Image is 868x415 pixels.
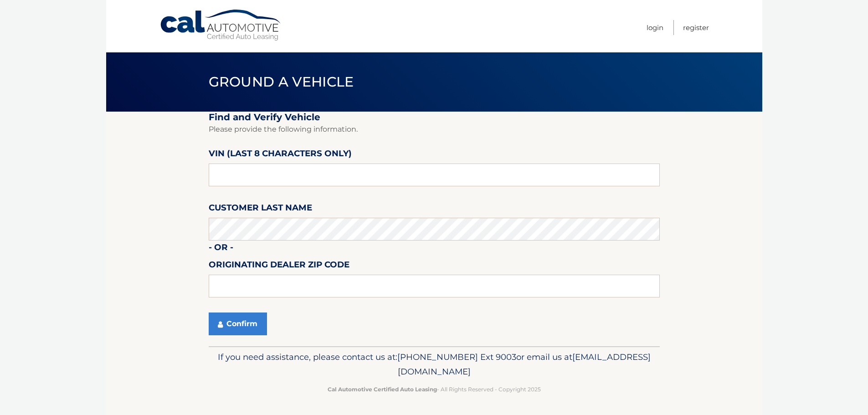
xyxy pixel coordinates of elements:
[397,352,516,362] span: [PHONE_NUMBER] Ext 9003
[215,384,654,394] p: - All Rights Reserved - Copyright 2025
[209,313,267,335] button: Confirm
[683,20,709,35] a: Register
[209,258,349,275] label: Originating Dealer Zip Code
[209,147,352,164] label: VIN (last 8 characters only)
[209,123,660,136] p: Please provide the following information.
[215,350,654,379] p: If you need assistance, please contact us at: or email us at
[209,241,233,257] label: - or -
[209,73,354,90] span: Ground a Vehicle
[647,20,663,35] a: Login
[209,201,312,218] label: Customer Last Name
[159,9,282,41] a: Cal Automotive
[328,386,437,393] strong: Cal Automotive Certified Auto Leasing
[209,112,660,123] h2: Find and Verify Vehicle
